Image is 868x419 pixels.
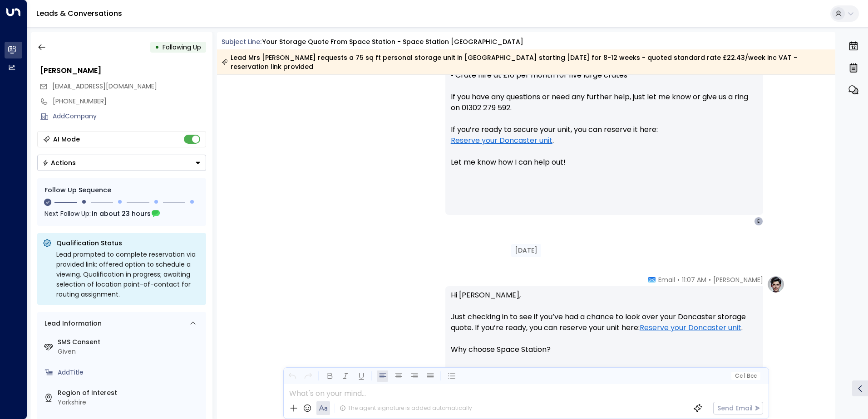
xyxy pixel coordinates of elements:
[58,398,202,407] div: Yorkshire
[92,209,151,219] span: In about 23 hours
[658,275,675,284] span: Email
[767,275,785,293] img: profile-logo.png
[56,249,201,299] div: Lead prompted to complete reservation via provided link; offered option to schedule a viewing. Qu...
[58,337,202,347] label: SMS Consent
[58,388,202,398] label: Region of Interest
[52,82,157,91] span: elizabethwalsh86@gmail.com
[451,135,552,146] a: Reserve your Doncaster unit
[286,370,298,382] button: Undo
[222,53,830,71] div: Lead Mrs [PERSON_NAME] requests a 75 sq ft personal storage unit in [GEOGRAPHIC_DATA] starting [D...
[709,275,711,284] span: •
[41,319,102,328] div: Lead Information
[53,135,80,144] div: AI Mode
[640,322,741,333] a: Reserve your Doncaster unit
[340,404,472,412] div: The agent signature is added automatically
[735,373,756,379] span: Cc Bcc
[58,368,202,377] div: AddTitle
[744,373,745,379] span: |
[42,159,76,167] div: Actions
[44,209,199,219] div: Next Follow Up:
[262,37,523,47] div: Your storage quote from Space Station - Space Station [GEOGRAPHIC_DATA]
[713,275,763,284] span: [PERSON_NAME]
[754,217,763,226] div: E
[40,65,206,76] div: [PERSON_NAME]
[37,155,206,171] button: Actions
[58,347,202,356] div: Given
[56,239,201,248] p: Qualification Status
[163,43,201,52] span: Following Up
[677,275,680,284] span: •
[731,372,760,380] button: Cc|Bcc
[53,97,206,106] div: [PHONE_NUMBER]
[155,39,159,55] div: •
[511,244,541,257] div: [DATE]
[682,275,706,284] span: 11:07 AM
[302,370,314,382] button: Redo
[37,155,206,171] div: Button group with a nested menu
[222,37,261,46] span: Subject Line:
[53,112,206,121] div: AddCompany
[44,185,199,195] div: Follow Up Sequence
[36,8,122,19] a: Leads & Conversations
[52,82,157,91] span: [EMAIL_ADDRESS][DOMAIN_NAME]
